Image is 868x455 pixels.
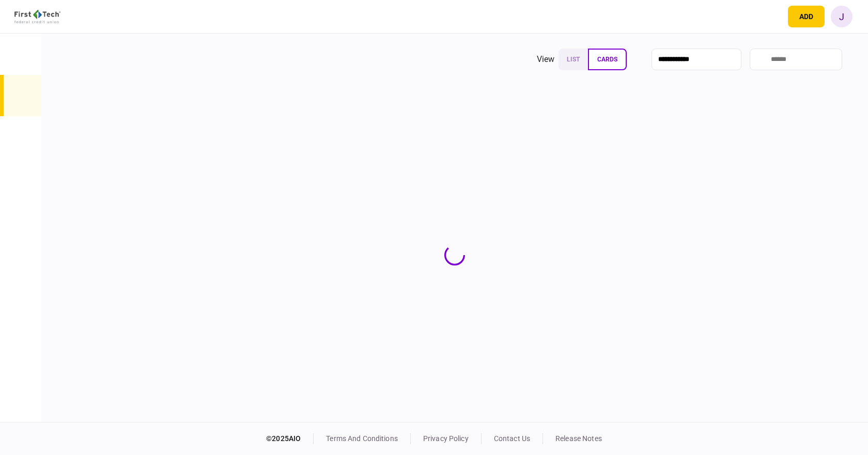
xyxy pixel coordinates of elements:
[555,434,602,443] a: release notes
[788,6,825,27] button: open adding identity options
[597,56,617,63] span: cards
[266,433,314,444] div: © 2025 AIO
[567,56,580,63] span: list
[494,434,530,443] a: contact us
[14,10,60,23] img: client company logo
[831,6,853,27] button: J
[559,49,588,70] button: list
[760,6,782,27] button: open notifications list
[537,53,555,66] div: view
[423,434,469,443] a: privacy policy
[588,49,627,70] button: cards
[326,434,398,443] a: terms and conditions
